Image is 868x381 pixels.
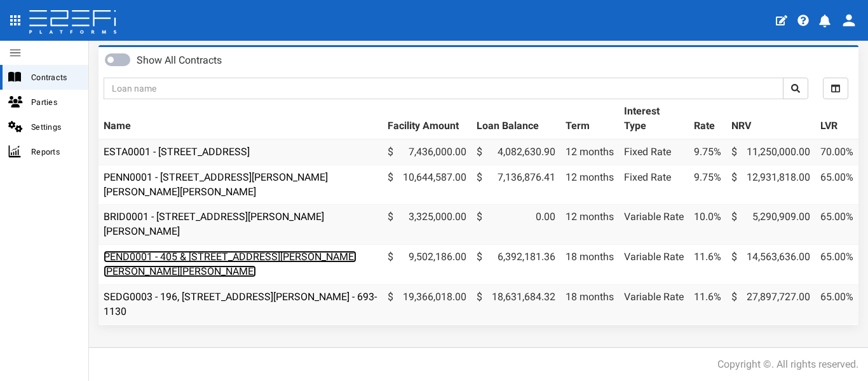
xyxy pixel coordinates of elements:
[104,211,324,237] a: BRID0001 - [STREET_ADDRESS][PERSON_NAME][PERSON_NAME]
[383,99,471,139] th: Facility Amount
[560,284,619,324] td: 18 months
[689,245,726,285] td: 11.6%
[31,144,78,159] span: Reports
[31,95,78,109] span: Parties
[689,165,726,205] td: 9.75%
[31,120,78,134] span: Settings
[471,245,560,285] td: 6,392,181.36
[104,78,783,99] input: Loan name
[383,165,471,205] td: 10,644,587.00
[560,245,619,285] td: 18 months
[689,139,726,165] td: 9.75%
[98,99,383,139] th: Name
[471,99,560,139] th: Loan Balance
[471,139,560,165] td: 4,082,630.90
[689,284,726,324] td: 11.6%
[689,99,726,139] th: Rate
[471,205,560,245] td: 0.00
[137,53,222,68] label: Show All Contracts
[619,284,689,324] td: Variable Rate
[717,357,858,372] div: Copyright ©. All rights reserved.
[560,99,619,139] th: Term
[815,139,858,165] td: 70.00%
[560,165,619,205] td: 12 months
[104,251,356,277] a: PEND0001 - 405 & [STREET_ADDRESS][PERSON_NAME][PERSON_NAME][PERSON_NAME]
[726,284,815,324] td: 27,897,727.00
[726,205,815,245] td: 5,290,909.00
[560,205,619,245] td: 12 months
[815,165,858,205] td: 65.00%
[726,245,815,285] td: 14,563,636.00
[619,165,689,205] td: Fixed Rate
[726,99,815,139] th: NRV
[31,70,78,85] span: Contracts
[383,139,471,165] td: 7,436,000.00
[815,99,858,139] th: LVR
[104,146,250,158] a: ESTA0001 - [STREET_ADDRESS]
[689,205,726,245] td: 10.0%
[383,245,471,285] td: 9,502,186.00
[815,245,858,285] td: 65.00%
[104,171,328,198] a: PENN0001 - [STREET_ADDRESS][PERSON_NAME][PERSON_NAME][PERSON_NAME]
[726,139,815,165] td: 11,250,000.00
[104,291,377,317] a: SEDG0003 - 196, [STREET_ADDRESS][PERSON_NAME] - 693-1130
[815,284,858,324] td: 65.00%
[619,245,689,285] td: Variable Rate
[619,139,689,165] td: Fixed Rate
[619,99,689,139] th: Interest Type
[471,284,560,324] td: 18,631,684.32
[560,139,619,165] td: 12 months
[726,165,815,205] td: 12,931,818.00
[383,205,471,245] td: 3,325,000.00
[815,205,858,245] td: 65.00%
[471,165,560,205] td: 7,136,876.41
[383,284,471,324] td: 19,366,018.00
[619,205,689,245] td: Variable Rate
